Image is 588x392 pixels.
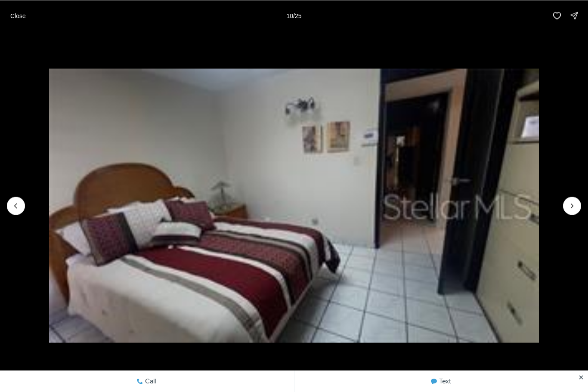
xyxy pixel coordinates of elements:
[286,12,301,19] p: 10 / 25
[5,7,31,24] button: Close
[7,197,25,215] button: Previous slide
[10,12,26,19] p: Close
[563,197,581,215] button: Next slide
